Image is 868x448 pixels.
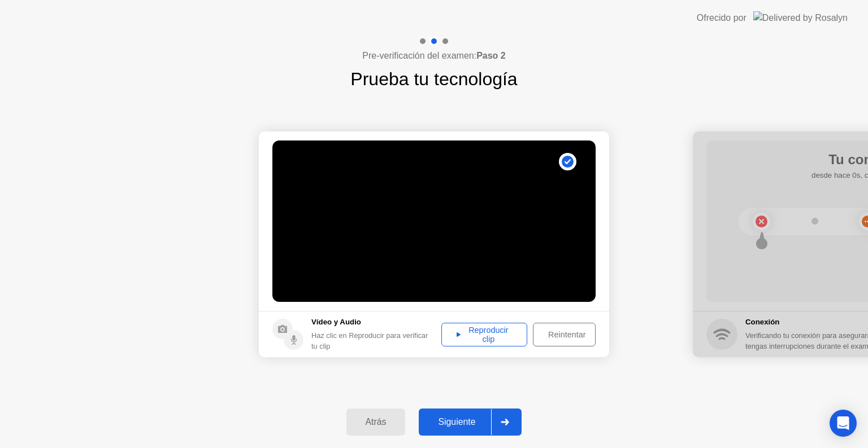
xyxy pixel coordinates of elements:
[311,330,436,352] div: Haz clic en Reproducir para verificar tu clip
[533,323,596,346] button: Reintentar
[445,326,523,344] div: Reproducir clip
[346,409,406,436] button: Atrás
[697,11,747,25] div: Ofrecido por
[350,65,517,93] h1: Prueba tu tecnología
[419,409,522,436] button: Siguiente
[830,410,857,437] div: Open Intercom Messenger
[476,51,506,60] b: Paso 2
[537,330,597,339] div: Reintentar
[422,417,491,427] div: Siguiente
[753,11,848,24] img: Delivered by Rosalyn
[350,417,402,427] div: Atrás
[362,49,505,63] h4: Pre-verificación del examen:
[311,317,436,328] h5: Vídeo y Audio
[441,323,527,346] button: Reproducir clip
